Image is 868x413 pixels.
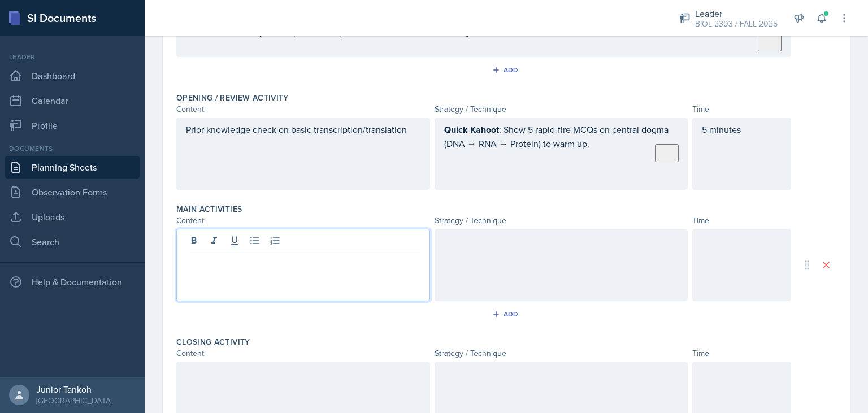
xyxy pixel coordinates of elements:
button: Add [488,306,525,323]
p: : Show 5 rapid-fire MCQs on central dogma (DNA → RNA → Protein) to warm up. [444,123,679,150]
div: Time [692,103,791,115]
div: Strategy / Technique [435,347,688,359]
a: Planning Sheets [5,156,140,179]
div: Time [692,347,791,359]
div: BIOL 2303 / FALL 2025 [695,18,778,30]
div: Strategy / Technique [435,103,688,115]
a: Search [5,231,140,253]
p: Prior knowledge check on basic transcription/translation [186,123,420,136]
label: Opening / Review Activity [176,92,289,103]
div: Strategy / Technique [435,215,688,227]
div: To enrich screen reader interactions, please activate Accessibility in Grammarly extension settings [444,123,679,164]
label: Closing Activity [176,336,250,347]
div: Documents [5,144,140,154]
label: Main Activities [176,203,242,215]
div: Leader [5,52,140,62]
div: Time [692,215,791,227]
div: Add [494,310,519,319]
div: Add [494,66,519,75]
div: Help & Documentation [5,271,140,293]
a: Calendar [5,89,140,112]
div: Junior Tankoh [36,384,112,395]
a: Profile [5,114,140,137]
div: Content [176,103,430,115]
div: Leader [695,7,778,20]
div: Content [176,215,430,227]
a: Uploads [5,206,140,228]
strong: Quick Kahoot [444,123,499,136]
button: Add [488,62,525,79]
a: Observation Forms [5,181,140,203]
div: Content [176,347,430,359]
a: Dashboard [5,64,140,87]
div: [GEOGRAPHIC_DATA] [36,395,112,406]
p: 5 minutes [702,123,782,136]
